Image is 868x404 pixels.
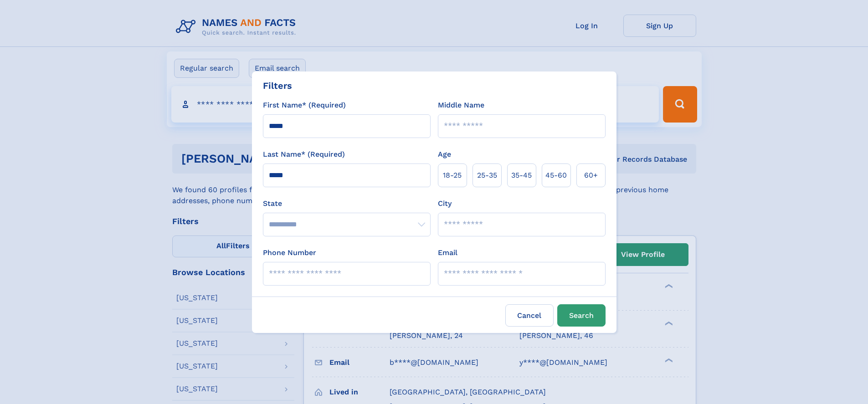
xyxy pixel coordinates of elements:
label: Middle Name [438,100,484,111]
span: 60+ [584,170,598,181]
span: 18‑25 [443,170,462,181]
span: 35‑45 [511,170,532,181]
label: Last Name* (Required) [263,149,345,160]
div: Filters [263,79,292,92]
span: 45‑60 [545,170,567,181]
button: Search [557,304,606,327]
label: State [263,198,431,209]
label: Phone Number [263,247,316,258]
label: Age [438,149,451,160]
label: City [438,198,452,209]
span: 25‑35 [477,170,497,181]
label: First Name* (Required) [263,100,346,111]
label: Cancel [505,304,554,327]
label: Email [438,247,457,258]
